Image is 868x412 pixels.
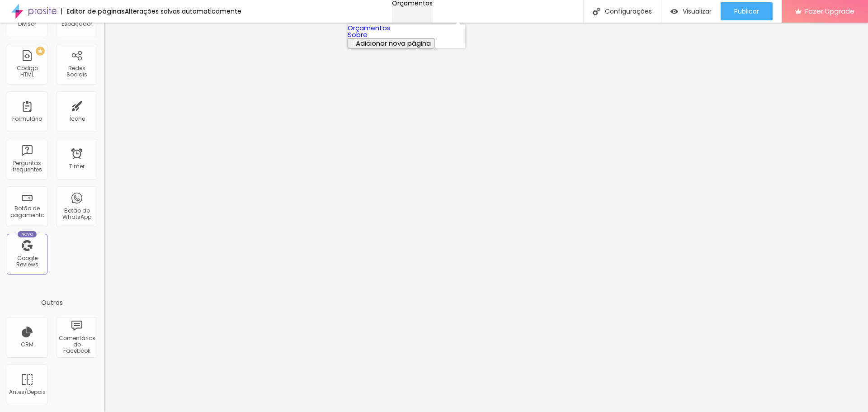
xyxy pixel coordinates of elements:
[61,21,92,27] div: Espaçador
[356,38,431,48] span: Adicionar nova página
[734,8,759,15] span: Publicar
[9,389,45,395] div: Antes/Depois
[9,205,45,218] div: Botão de pagamento
[125,8,241,14] div: Alterações salvas automaticamente
[18,231,37,237] div: Novo
[9,65,45,78] div: Código HTML
[59,335,94,355] div: Comentários do Facebook
[348,38,434,48] button: Adicionar nova página
[9,160,45,173] div: Perguntas frequentes
[21,341,33,348] div: CRM
[805,7,854,15] span: Fazer Upgrade
[59,208,94,221] div: Botão do WhatsApp
[59,65,94,78] div: Redes Sociais
[69,116,85,122] div: Ícone
[348,23,391,33] a: Orçamentos
[670,8,678,15] img: view-1.svg
[12,116,42,122] div: Formulário
[721,2,773,20] button: Publicar
[348,30,368,39] a: Sobre
[661,2,721,20] button: Visualizar
[104,23,868,412] iframe: Editor
[61,8,125,14] div: Editor de páginas
[69,163,85,170] div: Timer
[683,8,712,15] span: Visualizar
[593,8,600,15] img: Icone
[18,21,36,27] div: Divisor
[9,255,45,268] div: Google Reviews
